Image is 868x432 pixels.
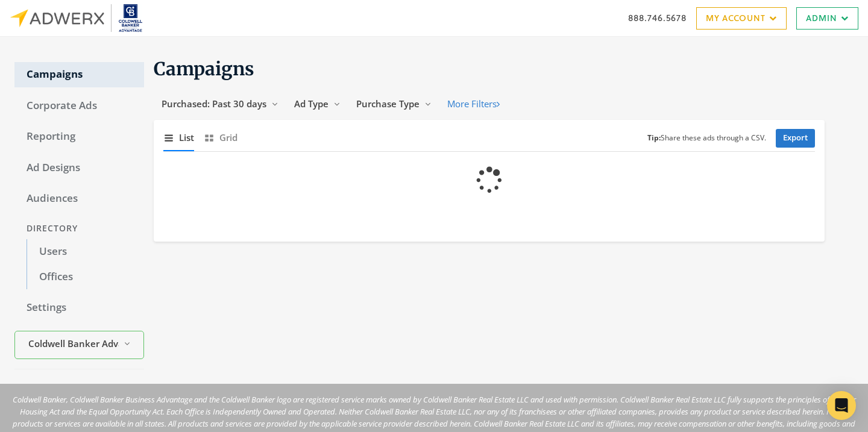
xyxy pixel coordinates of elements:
a: Campaigns [14,62,144,87]
a: Corporate Ads [14,93,144,119]
small: Share these ads through a CSV. [647,133,766,144]
button: List [163,125,194,151]
span: Purchase Type [356,98,420,110]
a: Reporting [14,124,144,149]
button: Ad Type [286,93,348,115]
button: Grid [204,125,237,151]
a: Offices [27,265,144,290]
span: Coldwell Banker Advantage [28,337,119,351]
a: Admin [796,7,858,30]
span: Ad Type [294,98,329,110]
span: List [179,131,194,145]
span: Campaigns [154,57,254,80]
a: My Account [696,7,787,30]
a: Audiences [14,186,144,211]
a: 888.746.5678 [628,11,687,24]
a: Ad Designs [14,155,144,181]
div: Open Intercom Messenger [827,391,856,420]
a: Users [27,239,144,265]
button: Coldwell Banker Advantage [14,331,144,359]
span: Grid [219,131,237,145]
button: Purchase Type [348,93,439,115]
img: Adwerx [10,4,142,33]
div: Directory [14,218,144,240]
button: More Filters [439,93,508,115]
a: Export [776,129,815,148]
button: Purchased: Past 30 days [154,93,286,115]
b: Tip: [647,133,661,143]
a: Settings [14,295,144,321]
span: Purchased: Past 30 days [162,98,266,110]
